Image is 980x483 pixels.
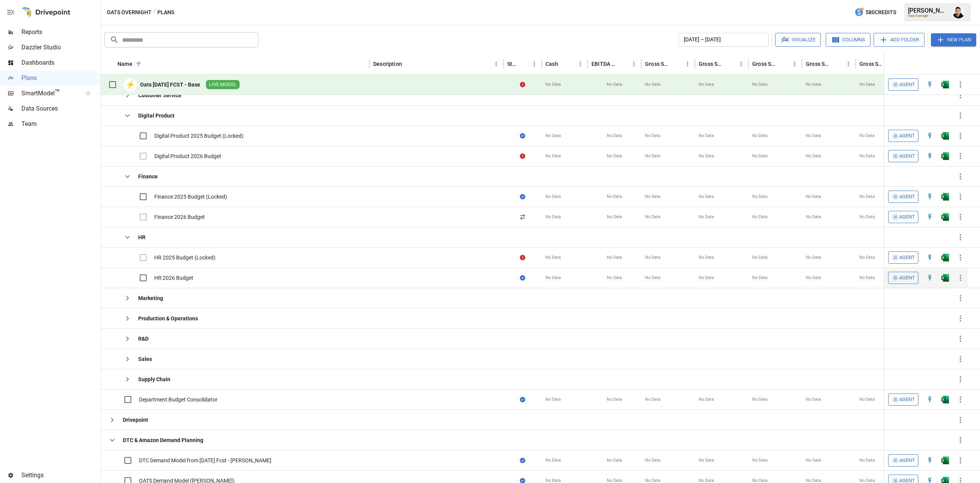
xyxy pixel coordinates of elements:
span: No Data [806,255,821,261]
div: Gross Sales: Wholesale [806,61,831,67]
div: Customer Service [138,91,181,99]
img: excel-icon.76473adf.svg [941,396,949,403]
img: quick-edit-flash.b8aec18c.svg [926,81,934,88]
span: Agent [899,213,915,222]
button: Sort [725,59,736,69]
span: No Data [546,397,561,403]
span: Reports [21,28,99,37]
span: SmartModel [21,89,77,98]
div: Finance 2025 Budget (Locked) [154,193,227,201]
span: No Data [859,397,875,403]
div: HR 2025 Budget (Locked) [154,254,216,261]
button: Add Folder [874,33,924,47]
div: Oats Overnight [908,14,948,18]
span: No Data [607,214,622,220]
div: Open in Excel [941,274,949,282]
span: 580 Credits [866,8,896,17]
span: No Data [645,214,660,220]
span: Agent [899,80,915,89]
div: Open in Quick Edit [926,457,934,464]
span: No Data [806,133,821,139]
button: Sort [403,59,413,69]
span: No Data [607,133,622,139]
button: [DATE] – [DATE] [679,33,769,47]
span: No Data [607,255,622,261]
span: No Data [546,82,561,88]
div: DTC Demand Model from [DATE] Fcst - [PERSON_NAME] [139,457,271,464]
button: Agent [888,251,918,264]
div: Open in Excel [941,152,949,160]
span: No Data [752,194,768,200]
button: Sort [618,59,629,69]
button: Sort [779,59,789,69]
div: HR 2026 Budget [154,274,193,282]
span: Dashboards [21,58,99,67]
button: Cash column menu [575,59,586,69]
button: EBITDA Margin column menu [629,59,639,69]
button: Columns [826,33,871,47]
span: Data Sources [21,104,99,113]
div: DTC & Amazon Demand Planning [123,436,203,444]
span: No Data [607,153,622,159]
div: Gross Sales: DTC Online [699,61,724,67]
span: Dazzler Studio [21,43,99,52]
button: Gross Sales: Marketplace column menu [789,59,800,69]
span: No Data [806,82,821,88]
img: excel-icon.76473adf.svg [941,274,949,282]
span: No Data [806,457,821,463]
button: 580Credits [851,5,899,20]
button: Francisco Sanchez [948,2,969,23]
button: Gross Sales column menu [682,59,693,69]
div: Gross Sales [645,61,671,67]
button: Sort [518,59,529,69]
span: No Data [752,214,768,220]
img: quick-edit-flash.b8aec18c.svg [926,213,934,221]
span: No Data [699,194,714,200]
div: Updating in progress [520,213,525,221]
div: Production & Operations [138,315,198,322]
div: Finance 2026 Budget [154,213,205,221]
div: Open in Excel [941,81,949,88]
img: quick-edit-flash.b8aec18c.svg [926,193,934,201]
div: Open in Quick Edit [926,213,934,221]
div: / [153,8,156,17]
span: ™ [55,88,60,97]
span: No Data [859,82,875,88]
img: quick-edit-flash.b8aec18c.svg [926,152,934,160]
span: No Data [752,397,768,403]
span: No Data [699,214,714,220]
span: No Data [546,214,561,220]
span: No Data [806,214,821,220]
span: No Data [699,275,714,281]
span: No Data [806,194,821,200]
div: Open in Excel [941,457,949,464]
div: Finance [138,173,158,180]
span: No Data [645,275,660,281]
div: Open in Quick Edit [926,132,934,140]
div: Sync complete [520,457,525,464]
div: Sync complete [520,132,525,140]
span: No Data [699,153,714,159]
div: Open in Excel [941,213,949,221]
div: Open in Quick Edit [926,396,934,403]
span: No Data [752,255,768,261]
div: Name [118,61,132,67]
span: No Data [607,397,622,403]
span: No Data [645,153,660,159]
div: Drivepoint [123,416,148,424]
img: excel-icon.76473adf.svg [941,254,949,261]
span: No Data [752,82,768,88]
span: No Data [645,133,660,139]
span: No Data [806,397,821,403]
span: Agent [899,395,915,404]
div: Status [507,61,518,67]
span: Agent [899,274,915,282]
button: Agent [888,211,918,223]
img: quick-edit-flash.b8aec18c.svg [926,132,934,140]
button: Status column menu [529,59,540,69]
div: Digital Product 2026 Budget [154,152,221,160]
div: Open in Excel [941,193,949,201]
img: excel-icon.76473adf.svg [941,457,949,464]
div: Open in Excel [941,132,949,140]
img: excel-icon.76473adf.svg [941,213,949,221]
